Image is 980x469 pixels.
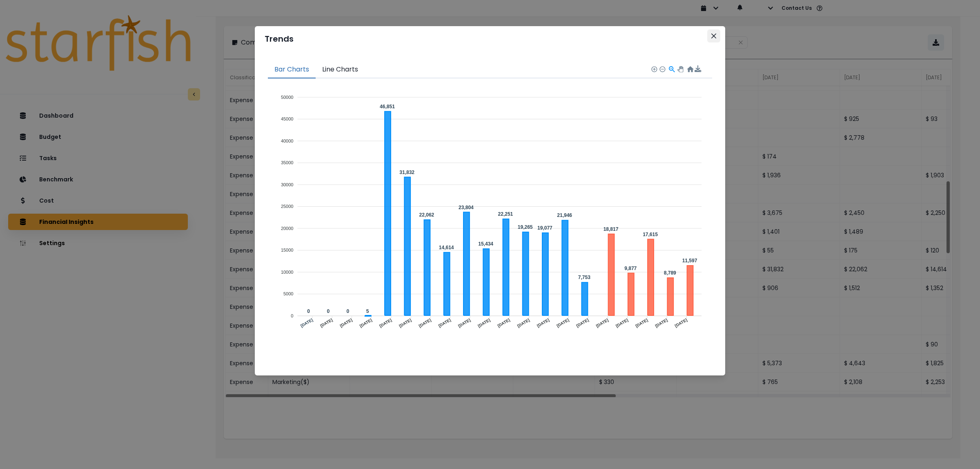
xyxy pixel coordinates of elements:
tspan: [DATE] [497,317,510,328]
tspan: [DATE] [477,317,491,328]
tspan: [DATE] [595,317,609,328]
tspan: 5000 [283,291,293,296]
tspan: [DATE] [654,317,668,328]
tspan: [DATE] [379,317,392,328]
tspan: [DATE] [517,317,530,328]
tspan: [DATE] [359,317,373,328]
tspan: [DATE] [319,317,333,328]
tspan: [DATE] [418,317,432,328]
tspan: [DATE] [300,317,314,328]
div: Reset Zoom [686,65,693,72]
tspan: 0 [291,313,293,318]
tspan: 35000 [281,160,294,165]
tspan: 15000 [281,248,294,252]
tspan: 30000 [281,182,294,187]
tspan: [DATE] [438,317,452,328]
tspan: [DATE] [615,317,629,328]
tspan: 50000 [281,95,294,100]
header: Trends [255,26,725,51]
tspan: [DATE] [536,317,550,328]
tspan: [DATE] [635,317,648,328]
button: Line Charts [316,61,365,78]
tspan: 25000 [281,204,294,209]
tspan: [DATE] [457,317,471,328]
tspan: [DATE] [339,317,353,328]
button: Bar Charts [268,61,316,78]
tspan: [DATE] [556,317,570,328]
div: Zoom Out [659,66,665,71]
tspan: [DATE] [575,317,589,328]
tspan: [DATE] [398,317,412,328]
div: Panning [677,66,682,71]
button: Close [707,29,720,42]
tspan: [DATE] [674,317,688,328]
div: Zoom In [651,66,657,71]
div: Selection Zoom [668,65,675,72]
tspan: 45000 [281,116,294,121]
tspan: 10000 [281,270,294,275]
tspan: 20000 [281,226,294,231]
tspan: 40000 [281,138,294,143]
div: Menu [695,65,702,72]
img: download-solid.76f27b67513bc6e4b1a02da61d3a2511.svg [695,65,702,72]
